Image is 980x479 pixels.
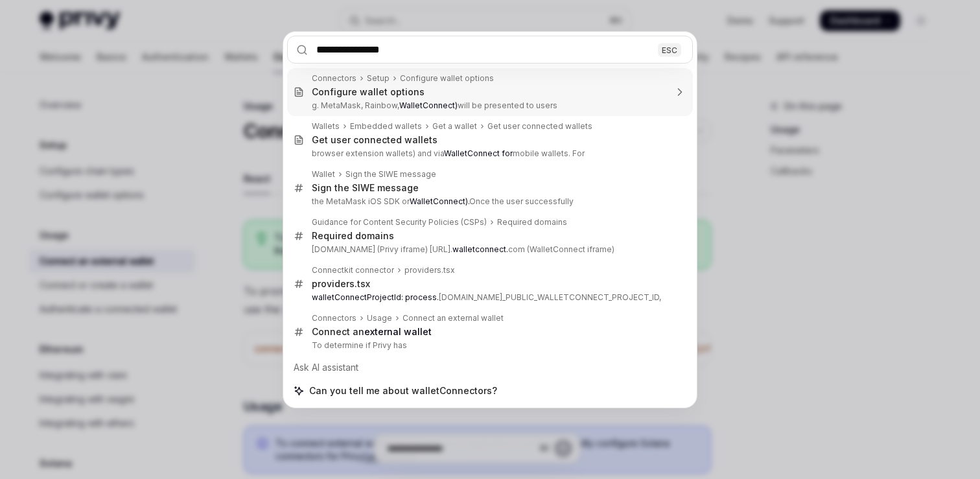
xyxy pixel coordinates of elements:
[367,313,392,323] div: Usage
[658,43,681,56] div: ESC
[410,196,469,206] b: WalletConnect).
[312,278,370,290] div: providers.tsx
[312,217,487,228] div: Guidance for Content Security Policies (CSPs)
[364,326,432,337] b: external wallet
[287,356,693,379] div: Ask AI assistant
[312,340,666,351] p: To determine if Privy has
[487,121,592,132] div: Get user connected wallets
[312,326,432,338] div: Connect an
[350,121,422,132] div: Embedded wallets
[312,196,666,207] p: the MetaMask iOS SDK or Once the user successfully
[497,217,567,228] div: Required domains
[312,230,394,242] div: Required domains
[402,313,504,323] div: Connect an external wallet
[399,100,458,110] b: WalletConnect)
[312,73,356,84] div: Connectors
[404,265,455,275] div: providers.tsx
[312,148,666,159] p: browser extension wallets) and via mobile wallets. For
[312,169,335,180] div: Wallet
[312,292,439,302] b: walletConnectProjectId: process.
[312,313,356,323] div: Connectors
[312,244,666,255] p: [DOMAIN_NAME] (Privy iframe) [URL]. com (WalletConnect iframe)
[312,86,425,98] div: Configure wallet options
[312,182,419,194] div: Sign the SIWE message
[312,100,666,111] p: g. MetaMask, Rainbow, will be presented to users
[444,148,513,158] b: WalletConnect for
[452,244,508,254] b: walletconnect.
[312,121,340,132] div: Wallets
[432,121,477,132] div: Get a wallet
[312,292,666,303] p: [DOMAIN_NAME]_PUBLIC_WALLETCONNECT_PROJECT_ID,
[312,134,437,146] div: Get user connected wallets
[345,169,436,180] div: Sign the SIWE message
[400,73,494,84] div: Configure wallet options
[312,265,394,275] div: Connectkit connector
[309,384,497,397] span: Can you tell me about walletConnectors?
[367,73,390,84] div: Setup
